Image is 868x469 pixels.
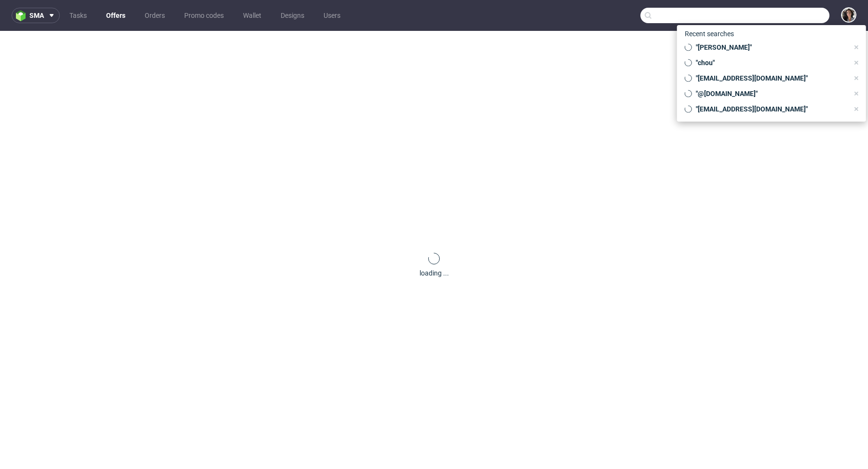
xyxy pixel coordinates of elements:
[275,8,310,23] a: Designs
[237,8,267,23] a: Wallet
[842,8,855,22] img: Moreno Martinez Cristina
[420,268,449,278] div: loading ...
[692,89,849,98] span: "@[DOMAIN_NAME]"
[681,26,738,41] span: Recent searches
[692,58,849,68] span: "chou"
[318,8,346,23] a: Users
[139,8,171,23] a: Orders
[692,73,849,83] span: "[EMAIL_ADDRESS][DOMAIN_NAME]"
[692,42,849,52] span: "[PERSON_NAME]"
[692,104,849,114] span: "[EMAIL_ADDRESS][DOMAIN_NAME]"
[29,12,44,19] span: sma
[100,8,131,23] a: Offers
[16,10,29,21] img: logo
[64,8,93,23] a: Tasks
[12,8,60,23] button: sma
[178,8,230,23] a: Promo codes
